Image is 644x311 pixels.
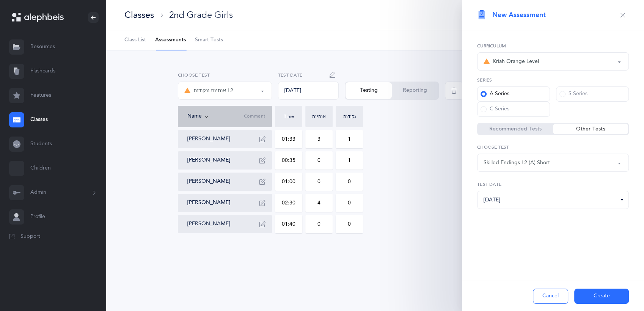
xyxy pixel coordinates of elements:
label: Other Tests [553,125,628,133]
div: Classes [124,9,154,21]
div: 2nd Grade Girls [169,9,233,21]
span: Class List [124,36,146,44]
input: MM:SS [275,215,302,233]
button: [PERSON_NAME] [187,178,230,185]
button: Kriah Orange Level [477,52,629,71]
button: Reporting [392,82,438,99]
label: Test Date [278,72,339,79]
button: Skilled Endings L2 (A) Short [477,154,629,172]
div: A Series [481,90,509,98]
div: [DATE] [278,82,339,100]
input: MM:SS [275,130,302,148]
div: Kriah Orange Level [484,57,539,66]
button: Cancel [533,289,568,304]
input: MM:SS [275,152,302,169]
div: Skilled Endings L2 (A) Short [484,159,550,167]
input: MM:SS [275,194,302,212]
div: נקודות [338,114,361,119]
div: Name [187,112,244,121]
label: Choose test [178,72,272,79]
input: 03/04/2024 [477,191,629,209]
input: MM:SS [275,173,302,190]
label: Series [477,77,629,83]
button: [PERSON_NAME] [187,220,230,228]
button: [PERSON_NAME] [187,157,230,164]
button: [PERSON_NAME] [187,199,230,207]
button: [PERSON_NAME] [187,135,230,143]
div: C Series [481,105,509,113]
span: Support [20,233,40,240]
span: Smart Tests [195,36,223,44]
iframe: Drift Widget Chat Controller [606,273,635,302]
label: Recommended Tests [478,125,553,133]
label: Choose test [477,144,629,151]
div: אותיות ונקודות L2 [184,86,233,95]
label: Test date [477,181,629,188]
div: אותיות [307,114,331,119]
label: Curriculum [477,42,629,49]
span: Comment [244,113,265,119]
div: S Series [559,90,587,98]
button: Create [574,289,629,304]
span: New Assessment [492,10,546,20]
div: Time [277,114,300,119]
button: אותיות ונקודות L2 [178,82,272,100]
